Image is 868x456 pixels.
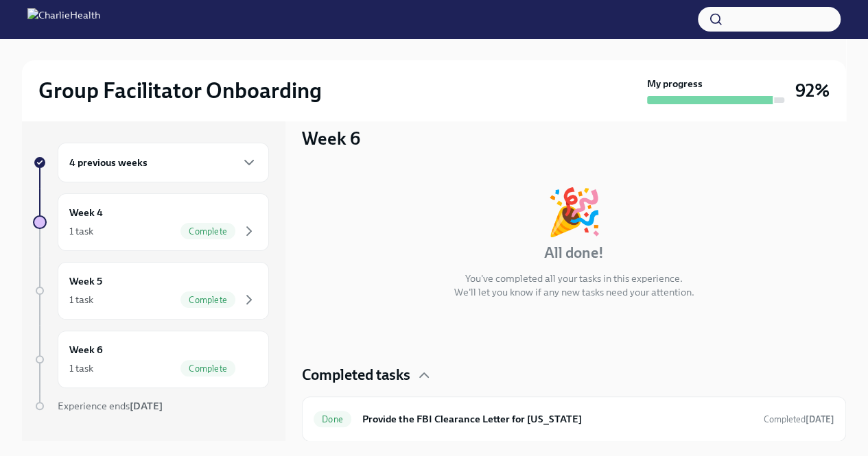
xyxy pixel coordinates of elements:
[69,205,103,220] h6: Week 4
[314,408,834,430] a: DoneProvide the FBI Clearance Letter for [US_STATE]Completed[DATE]
[764,414,834,424] span: Completed
[58,400,163,412] span: Experience ends
[180,363,235,374] span: Complete
[764,413,834,426] span: September 9th, 2025 11:46
[33,331,269,388] a: Week 61 taskComplete
[69,155,148,170] h6: 4 previous weeks
[69,361,93,375] div: 1 task
[806,414,834,424] strong: [DATE]
[544,243,604,263] h4: All done!
[180,226,235,237] span: Complete
[302,365,410,385] h4: Completed tasks
[33,262,269,320] a: Week 51 taskComplete
[795,78,830,103] h3: 92%
[454,285,694,299] p: We'll let you know if any new tasks need your attention.
[180,295,235,305] span: Complete
[69,293,93,307] div: 1 task
[302,126,360,151] h3: Week 6
[362,411,753,427] h6: Provide the FBI Clearance Letter for [US_STATE]
[33,193,269,251] a: Week 41 taskComplete
[69,274,102,289] h6: Week 5
[647,77,703,91] strong: My progress
[546,189,602,235] div: 🎉
[38,77,322,104] h2: Group Facilitator Onboarding
[130,400,163,412] strong: [DATE]
[58,143,269,182] div: 4 previous weeks
[69,342,103,357] h6: Week 6
[27,8,100,30] img: CharlieHealth
[69,224,93,238] div: 1 task
[314,414,351,424] span: Done
[302,365,846,385] div: Completed tasks
[465,272,683,285] p: You've completed all your tasks in this experience.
